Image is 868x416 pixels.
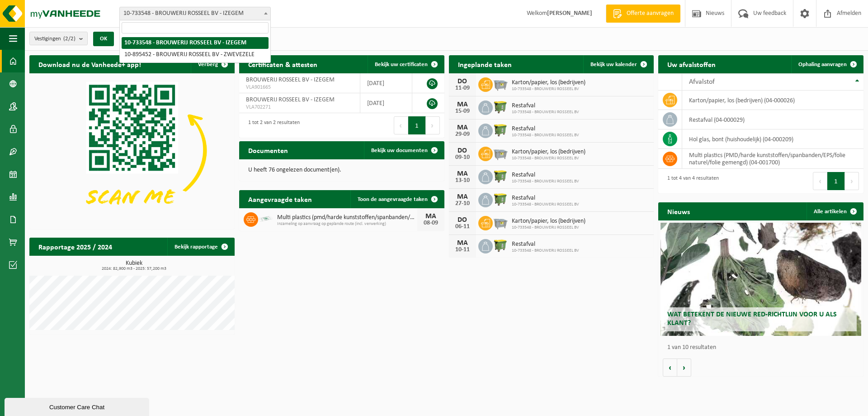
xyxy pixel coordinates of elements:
[277,214,417,221] span: Multi plastics (pmd/harde kunststoffen/spanbanden/eps/folie naturel/folie gemeng...
[122,49,269,61] li: 10-895452 - BROUWERIJ ROSSEEL BV - ZWEVEZELE
[663,359,677,377] button: Vorige
[453,101,472,108] div: MA
[453,224,472,230] div: 06-11
[453,177,472,184] div: 13-10
[29,55,150,73] h2: Download nu de Vanheede+ app!
[493,99,508,115] img: WB-1100-HPE-GN-50
[5,396,151,416] iframe: chat widget
[512,202,579,207] span: 10-733548 - BROUWERIJ ROSSEEL BV
[122,37,269,49] li: 10-733548 - BROUWERIJ ROSSEEL BV - IZEGEM
[167,238,234,256] a: Bekijk rapportage
[813,172,827,190] button: Previous
[658,202,699,220] h2: Nieuws
[239,190,321,208] h2: Aangevraagde taken
[512,248,579,253] span: 10-733548 - BROUWERIJ ROSSEEL BV
[845,172,859,190] button: Next
[277,221,417,227] span: Inzameling op aanvraag op geplande route (incl. verwerking)
[624,9,676,18] span: Offerte aanvragen
[358,196,428,202] span: Toon de aangevraagde taken
[449,55,521,73] h2: Ingeplande taken
[453,85,472,91] div: 11-09
[807,202,863,220] a: Alle artikelen
[667,311,837,327] span: Wat betekent de nieuwe RED-richtlijn voor u als klant?
[453,78,472,85] div: DO
[512,218,585,225] span: Karton/papier, los (bedrijven)
[364,141,443,159] a: Bekijk uw documenten
[408,116,426,134] button: 1
[453,124,472,131] div: MA
[682,91,863,110] td: karton/papier, los (bedrijven) (04-000026)
[453,201,472,207] div: 27-10
[512,110,579,115] span: 10-733548 - BROUWERIJ ROSSEEL BV
[493,168,508,184] img: WB-1100-HPE-GN-50
[493,76,508,91] img: WB-2500-GAL-GY-01
[453,131,472,138] div: 29-09
[34,32,75,46] span: Vestigingen
[93,32,114,46] button: OK
[246,84,353,91] span: VLA901665
[512,102,579,110] span: Restafval
[682,110,863,129] td: restafval (04-000029)
[422,213,440,220] div: MA
[120,7,270,20] span: 10-733548 - BROUWERIJ ROSSEEL BV - IZEGEM
[453,170,472,177] div: MA
[350,190,443,208] a: Toon de aangevraagde taken
[29,73,235,227] img: Download de VHEPlus App
[191,55,234,73] button: Verberg
[606,5,680,23] a: Offerte aanvragen
[660,223,862,336] a: Wat betekent de nieuwe RED-richtlijn voor u als klant?
[827,172,845,190] button: 1
[583,55,653,73] a: Bekijk uw kalender
[590,62,637,67] span: Bekijk uw kalender
[239,141,297,159] h2: Documenten
[512,148,585,156] span: Karton/papier, los (bedrijven)
[394,116,408,134] button: Previous
[493,122,508,138] img: WB-1100-HPE-GN-50
[246,104,353,111] span: VLA702271
[453,193,472,201] div: MA
[360,73,412,93] td: [DATE]
[493,145,508,161] img: WB-2500-GAL-GY-01
[422,220,440,226] div: 08-09
[453,108,472,115] div: 15-09
[512,125,579,133] span: Restafval
[258,211,274,226] img: LP-SK-00500-LPE-16
[512,241,579,248] span: Restafval
[34,267,235,271] span: 2024: 82,900 m3 - 2025: 57,200 m3
[368,55,443,73] a: Bekijk uw certificaten
[244,115,300,135] div: 1 tot 2 van 2 resultaten
[493,215,508,230] img: WB-2500-GAL-GY-01
[512,172,579,179] span: Restafval
[198,62,218,67] span: Verberg
[512,86,585,92] span: 10-733548 - BROUWERIJ ROSSEEL BV
[453,147,472,154] div: DO
[682,149,863,169] td: multi plastics (PMD/harde kunststoffen/spanbanden/EPS/folie naturel/folie gemengd) (04-001700)
[682,129,863,149] td: hol glas, bont (huishoudelijk) (04-000209)
[63,36,75,42] count: (2/2)
[453,239,472,247] div: MA
[493,191,508,207] img: WB-1100-HPE-GN-50
[663,171,719,191] div: 1 tot 4 van 4 resultaten
[246,96,335,103] span: BROUWERIJ ROSSEEL BV - IZEGEM
[791,55,863,73] a: Ophaling aanvragen
[677,359,691,377] button: Volgende
[239,55,326,73] h2: Certificaten & attesten
[453,247,472,253] div: 10-11
[371,148,428,153] span: Bekijk uw documenten
[512,133,579,138] span: 10-733548 - BROUWERIJ ROSSEEL BV
[29,238,121,255] h2: Rapportage 2025 / 2024
[512,195,579,202] span: Restafval
[512,225,585,230] span: 10-733548 - BROUWERIJ ROSSEEL BV
[360,93,412,113] td: [DATE]
[512,156,585,161] span: 10-733548 - BROUWERIJ ROSSEEL BV
[667,344,859,351] p: 1 van 10 resultaten
[512,79,585,86] span: Karton/papier, los (bedrijven)
[798,62,847,67] span: Ophaling aanvragen
[119,7,271,20] span: 10-733548 - BROUWERIJ ROSSEEL BV - IZEGEM
[493,238,508,253] img: WB-1100-HPE-GN-50
[512,179,579,184] span: 10-733548 - BROUWERIJ ROSSEEL BV
[689,78,715,86] span: Afvalstof
[547,10,592,17] strong: [PERSON_NAME]
[246,77,335,83] span: BROUWERIJ ROSSEEL BV - IZEGEM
